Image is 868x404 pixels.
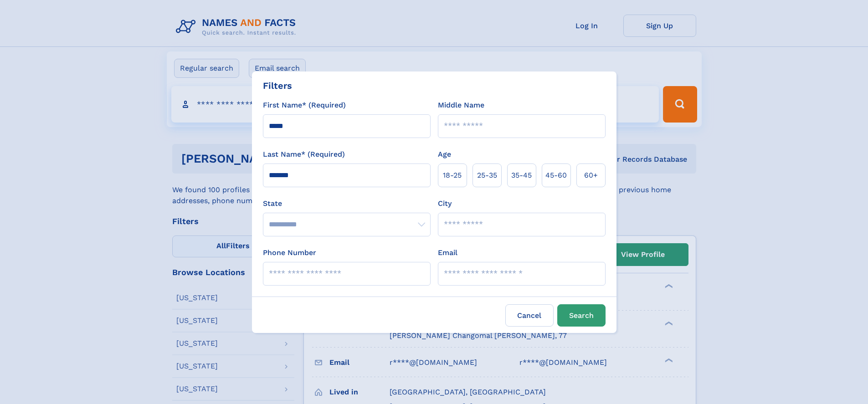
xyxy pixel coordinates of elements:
[263,149,345,160] label: Last Name* (Required)
[438,149,451,160] label: Age
[438,100,484,111] label: Middle Name
[263,247,316,258] label: Phone Number
[584,170,598,181] span: 60+
[505,304,554,327] label: Cancel
[557,304,606,327] button: Search
[263,198,431,209] label: State
[438,198,452,209] label: City
[438,247,457,258] label: Email
[545,170,567,181] span: 45‑60
[477,170,497,181] span: 25‑35
[443,170,462,181] span: 18‑25
[263,79,292,92] div: Filters
[511,170,532,181] span: 35‑45
[263,100,346,111] label: First Name* (Required)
